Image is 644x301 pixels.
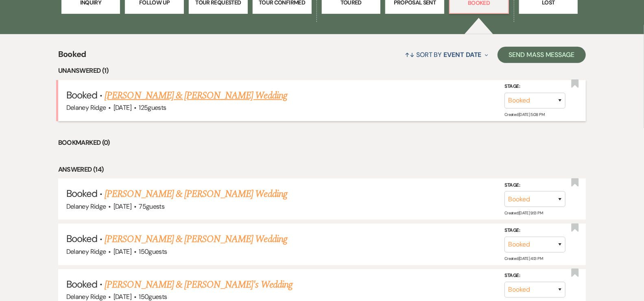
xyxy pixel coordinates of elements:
li: Bookmarked (0) [58,137,586,148]
span: [DATE] [114,202,131,211]
span: [DATE] [114,247,131,256]
li: Unanswered (1) [58,65,586,76]
span: Created: [DATE] 9:13 PM [504,210,543,216]
span: 150 guests [139,247,167,256]
span: 125 guests [139,103,166,112]
span: [DATE] [114,292,131,301]
span: [DATE] [114,103,131,112]
span: ↑↓ [405,50,415,59]
label: Stage: [504,181,565,190]
span: Created: [DATE] 4:13 PM [504,255,543,261]
span: Booked [66,89,97,101]
span: Delaney Ridge [66,103,106,112]
a: [PERSON_NAME] & [PERSON_NAME] Wedding [105,88,287,103]
span: 75 guests [139,202,164,211]
span: Booked [66,278,97,290]
a: [PERSON_NAME] & [PERSON_NAME] Wedding [105,187,287,201]
button: Sort By Event Date [402,44,491,65]
li: Answered (14) [58,164,586,175]
a: [PERSON_NAME] & [PERSON_NAME] Wedding [105,232,287,246]
span: 150 guests [139,292,167,301]
label: Stage: [504,226,565,235]
span: Booked [58,48,86,65]
label: Stage: [504,82,565,91]
span: Booked [66,187,97,200]
span: Booked [66,232,97,245]
button: Send Mass Message [498,47,586,63]
span: Created: [DATE] 5:08 PM [504,112,544,117]
span: Event Date [443,50,481,59]
span: Delaney Ridge [66,292,106,301]
span: Delaney Ridge [66,247,106,256]
a: [PERSON_NAME] & [PERSON_NAME]'s Wedding [105,277,293,292]
label: Stage: [504,271,565,280]
span: Delaney Ridge [66,202,106,211]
